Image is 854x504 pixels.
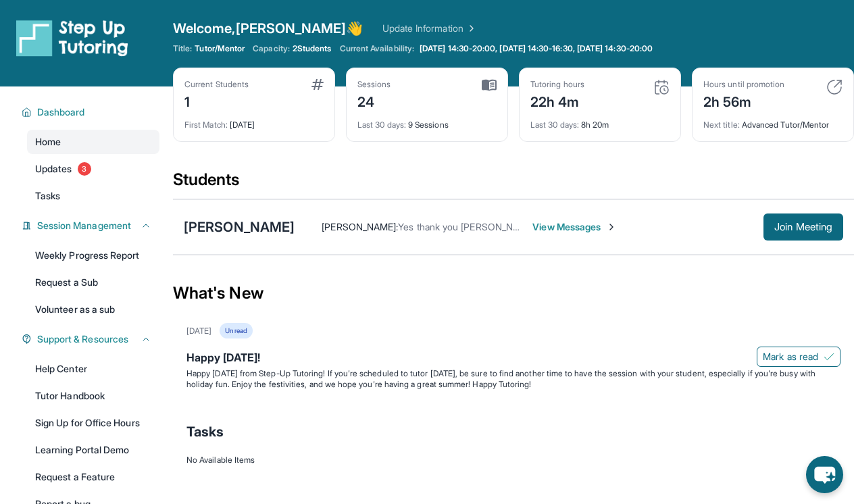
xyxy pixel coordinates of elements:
img: Mark as read [824,351,834,362]
div: Unread [220,323,252,338]
a: Request a Feature [27,465,159,489]
button: chat-button [806,456,843,493]
div: Happy [DATE]! [186,349,840,368]
span: Support & Resources [37,332,128,346]
div: What's New [173,263,854,323]
p: Happy [DATE] from Step-Up Tutoring! If you're scheduled to tutor [DATE], be sure to find another ... [186,368,840,390]
button: Dashboard [32,105,151,119]
img: card [826,79,843,95]
div: [DATE] [184,111,324,130]
span: Session Management [37,219,131,232]
div: Hours until promotion [703,79,784,90]
span: Tutor/Mentor [195,43,245,54]
a: Tutor Handbook [27,384,159,408]
div: 24 [357,90,391,111]
span: Yes thank you [PERSON_NAME] [398,221,535,232]
div: 2h 56m [703,90,784,111]
span: 3 [78,162,91,176]
span: [PERSON_NAME] : [322,221,398,232]
a: Tasks [27,184,159,208]
div: [DATE] [186,326,211,336]
div: No Available Items [186,455,840,465]
span: Home [35,135,61,149]
span: Tasks [35,189,60,203]
img: card [482,79,497,91]
div: [PERSON_NAME] [184,218,295,236]
a: Learning Portal Demo [27,438,159,462]
a: Home [27,130,159,154]
div: 1 [184,90,249,111]
span: View Messages [532,220,617,234]
span: Title: [173,43,192,54]
button: Session Management [32,219,151,232]
div: 22h 4m [530,90,584,111]
div: Tutoring hours [530,79,584,90]
span: Mark as read [763,350,818,363]
span: [DATE] 14:30-20:00, [DATE] 14:30-16:30, [DATE] 14:30-20:00 [420,43,653,54]
a: Updates3 [27,157,159,181]
button: Support & Resources [32,332,151,346]
a: Sign Up for Office Hours [27,411,159,435]
div: Advanced Tutor/Mentor [703,111,843,130]
div: Students [173,169,854,199]
div: 9 Sessions [357,111,497,130]
a: Update Information [382,22,477,35]
span: Current Availability: [340,43,414,54]
a: Weekly Progress Report [27,243,159,268]
img: Chevron Right [463,22,477,35]
a: Help Center [27,357,159,381]
div: Current Students [184,79,249,90]
span: Join Meeting [774,223,832,231]
img: card [653,79,670,95]
span: Dashboard [37,105,85,119]
img: Chevron-Right [606,222,617,232]
span: First Match : [184,120,228,130]
span: Next title : [703,120,740,130]
span: Capacity: [253,43,290,54]
button: Join Meeting [763,213,843,241]
a: [DATE] 14:30-20:00, [DATE] 14:30-16:30, [DATE] 14:30-20:00 [417,43,655,54]
img: logo [16,19,128,57]
button: Mark as read [757,347,840,367]
div: Sessions [357,79,391,90]
span: Last 30 days : [530,120,579,130]
span: Last 30 days : [357,120,406,130]
a: Volunteer as a sub [27,297,159,322]
span: Welcome, [PERSON_NAME] 👋 [173,19,363,38]
span: Updates [35,162,72,176]
img: card [311,79,324,90]
span: 2 Students [293,43,332,54]
div: 8h 20m [530,111,670,130]
a: Request a Sub [27,270,159,295]
span: Tasks [186,422,224,441]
